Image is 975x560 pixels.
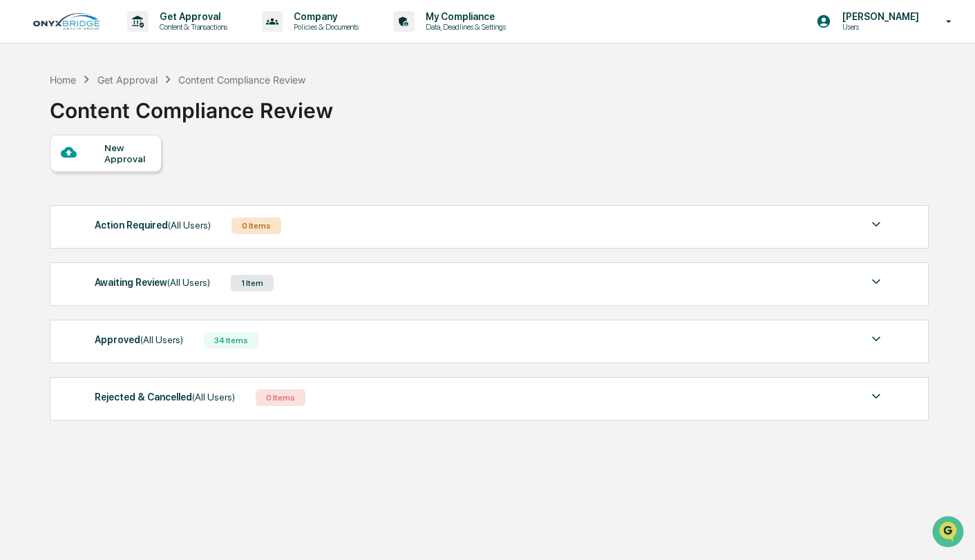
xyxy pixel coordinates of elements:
div: Get Approval [97,74,158,86]
div: Content Compliance Review [178,74,305,86]
p: Get Approval [149,11,234,22]
a: 🔎Data Lookup [8,195,93,220]
img: logo [33,13,100,30]
div: Action Required [95,216,211,234]
p: Policies & Documents [283,22,366,32]
span: (All Users) [192,392,235,403]
span: Attestations [114,174,171,188]
span: Preclearance [28,174,89,188]
button: Start new chat [235,110,252,126]
div: We're available if you need us! [47,119,175,131]
div: Home [50,74,76,86]
div: 🔎 [14,202,25,213]
p: Data, Deadlines & Settings [415,22,513,32]
p: [PERSON_NAME] [831,11,926,22]
img: caret [868,388,884,405]
p: Company [283,11,366,22]
div: Approved [95,331,183,349]
a: Powered byPylon [97,233,167,244]
img: caret [868,331,884,347]
div: 🖐️ [14,175,25,186]
img: caret [868,216,884,233]
span: (All Users) [168,220,211,231]
p: Users [831,22,926,32]
div: 0 Items [256,389,305,406]
p: My Compliance [415,11,513,22]
img: caret [868,273,884,290]
div: 0 Items [231,218,281,234]
div: Awaiting Review [95,273,210,291]
p: How can we help? [14,29,252,51]
div: New Approval [104,142,151,164]
div: 🗄️ [100,175,111,186]
span: Data Lookup [28,200,87,214]
iframe: Open customer support [931,514,968,552]
a: 🗄️Attestations [95,168,177,193]
div: Start new chat [47,106,227,119]
span: (All Users) [167,277,210,288]
div: Content Compliance Review [50,87,333,123]
div: Rejected & Cancelled [95,388,235,406]
p: Content & Transactions [149,22,234,32]
div: 1 Item [231,275,274,291]
div: 34 Items [204,332,258,349]
span: Pylon [138,234,167,244]
img: 1746055101610-c473b297-6a78-478c-a979-82029cc54cd1 [14,106,39,131]
span: (All Users) [140,334,183,345]
a: 🖐️Preclearance [8,168,95,193]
